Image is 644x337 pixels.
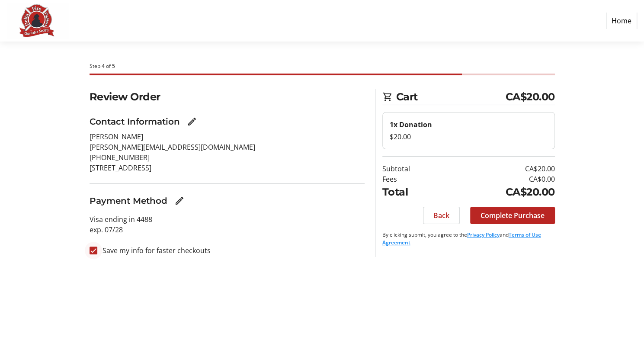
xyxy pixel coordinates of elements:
h3: Contact Information [90,115,180,128]
button: Complete Purchase [470,207,555,224]
span: Back [433,210,449,221]
label: Save my info for faster checkouts [97,245,211,256]
button: Back [423,207,460,224]
td: CA$0.00 [444,174,555,184]
p: [PHONE_NUMBER] [90,152,365,163]
p: Visa ending in 4488 exp. 07/28 [90,214,365,235]
td: CA$20.00 [444,164,555,174]
button: Edit Contact Information [183,113,201,130]
a: Terms of Use Agreement [382,231,541,246]
td: Subtotal [382,164,444,174]
p: By clicking submit, you agree to the and [382,231,555,247]
button: Edit Payment Method [171,192,188,209]
strong: 1x Donation [390,120,432,129]
h3: Payment Method [90,194,167,207]
p: [PERSON_NAME] [90,132,365,142]
p: [STREET_ADDRESS] [90,163,365,173]
a: Home [606,13,637,29]
p: [PERSON_NAME][EMAIL_ADDRESS][DOMAIN_NAME] [90,142,365,152]
img: Delta Firefighters Charitable Society's Logo [7,3,68,38]
td: Fees [382,174,444,184]
div: $20.00 [390,132,548,142]
td: CA$20.00 [444,184,555,200]
span: Cart [396,89,506,105]
span: CA$20.00 [506,89,555,105]
h2: Review Order [90,89,365,105]
span: Complete Purchase [481,210,545,221]
a: Privacy Policy [467,231,500,238]
div: Step 4 of 5 [90,62,555,70]
td: Total [382,184,444,200]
